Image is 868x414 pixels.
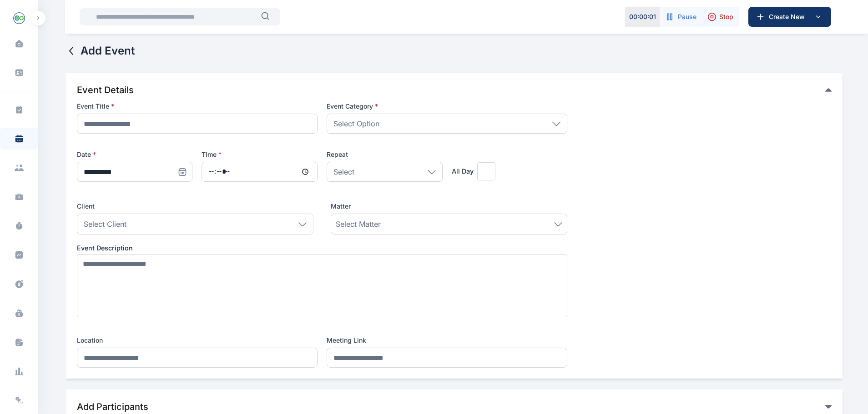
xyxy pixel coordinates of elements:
label: Meeting Link [327,336,567,345]
label: Event Category [327,102,567,111]
button: Stop [702,7,739,27]
button: Pause [660,7,702,27]
label: All Day [452,167,474,176]
label: Event Description [77,244,567,253]
label: Event Title [77,102,318,111]
span: Select Matter [336,219,381,229]
div: Event Details [77,84,832,96]
label: Time [202,150,318,159]
label: Date [77,150,193,159]
button: Create New [748,7,831,27]
p: 00 : 00 : 01 [629,12,656,21]
span: Pause [678,12,696,21]
label: Location [77,336,318,345]
div: Add Participants [77,400,832,413]
span: Event Details [77,85,134,95]
p: Select Option [333,118,379,129]
label: Repeat [327,150,443,159]
span: Add Participants [77,401,148,412]
h2: Add Event [66,44,843,58]
p: Select [333,166,354,177]
span: Matter [331,202,351,211]
span: Stop [719,12,733,21]
span: Create New [765,12,812,21]
span: Select Client [84,219,126,229]
p: Client [77,202,313,211]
